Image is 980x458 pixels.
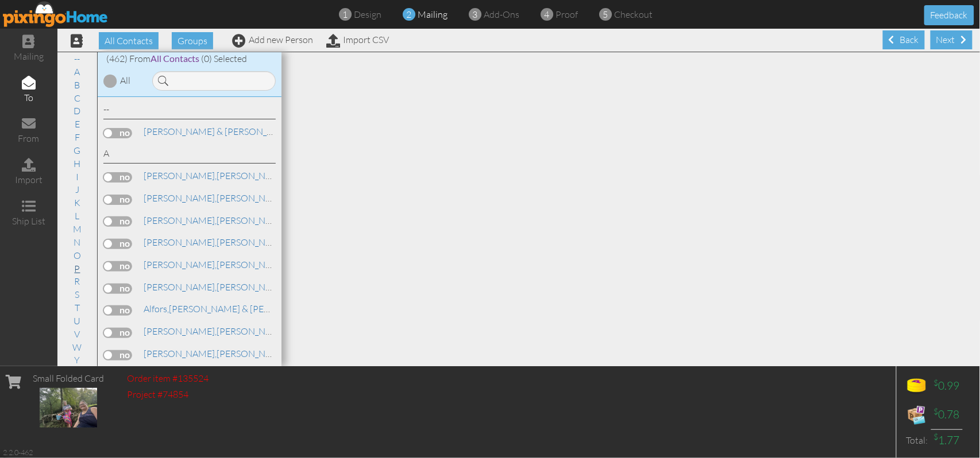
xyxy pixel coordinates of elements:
[354,9,381,20] span: design
[3,1,109,27] img: pixingo logo
[68,196,86,209] a: K
[407,8,412,21] span: 2
[418,9,447,20] span: mailing
[201,53,247,64] span: (0) Selected
[142,258,370,271] a: [PERSON_NAME] & [PERSON_NAME]
[68,249,87,262] a: O
[69,78,86,92] a: B
[931,30,973,49] div: Next
[103,147,276,164] div: A
[614,9,653,20] span: checkout
[905,403,928,426] img: expense-icon.png
[120,74,130,87] div: All
[603,8,608,21] span: 5
[142,302,322,316] a: [PERSON_NAME] & [PERSON_NAME]
[144,170,217,181] span: [PERSON_NAME],
[142,169,289,183] a: [PERSON_NAME]
[142,235,289,249] a: [PERSON_NAME]
[103,103,276,119] div: --
[127,372,209,385] div: Order item #135524
[142,280,289,294] a: [PERSON_NAME]
[144,259,217,270] span: [PERSON_NAME],
[924,5,974,25] button: Feedback
[902,429,931,451] td: Total:
[232,34,313,45] a: Add new Person
[68,314,87,328] a: U
[172,32,213,49] span: Groups
[70,183,85,196] a: J
[68,157,87,170] a: H
[905,375,928,398] img: points-icon.png
[144,325,217,337] span: [PERSON_NAME],
[343,8,348,21] span: 1
[144,303,169,315] span: Alfors,
[555,9,578,20] span: proof
[69,65,86,79] a: A
[68,143,87,157] a: G
[69,52,86,65] a: --
[70,288,86,301] a: S
[67,222,87,236] a: M
[127,388,209,401] div: Project #74854
[144,348,217,359] span: [PERSON_NAME],
[142,125,297,138] a: [PERSON_NAME] & [PERSON_NAME]
[69,353,86,367] a: Y
[70,170,84,184] a: I
[67,340,88,354] a: W
[151,53,199,64] span: All Contacts
[883,30,925,49] div: Back
[69,262,86,275] a: P
[934,378,939,387] sup: $
[934,432,939,441] sup: $
[931,401,963,429] td: 0.78
[484,9,519,20] span: add-ons
[68,235,87,249] a: N
[68,91,86,105] a: C
[69,130,86,144] a: F
[142,191,289,205] a: [PERSON_NAME]
[98,52,281,65] div: (462) From
[934,406,939,416] sup: $
[69,301,86,315] a: T
[142,324,289,338] a: [PERSON_NAME]
[40,388,97,428] img: 135394-1-1757029540215-b197032035e897b9-qa.jpg
[69,117,86,131] a: E
[69,274,86,288] a: R
[931,429,963,451] td: 1.77
[931,372,963,401] td: 0.99
[144,215,217,226] span: [PERSON_NAME],
[3,447,33,457] div: 2.2.0-462
[326,34,389,45] a: Import CSV
[142,214,289,227] a: [PERSON_NAME]
[473,8,478,21] span: 3
[68,104,87,118] a: D
[144,281,217,293] span: [PERSON_NAME],
[144,236,217,248] span: [PERSON_NAME],
[33,372,104,385] div: Small Folded Card
[70,209,86,223] a: L
[69,327,86,341] a: V
[545,8,550,21] span: 4
[142,347,289,360] a: [PERSON_NAME]
[144,192,217,204] span: [PERSON_NAME],
[99,32,159,49] span: All Contacts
